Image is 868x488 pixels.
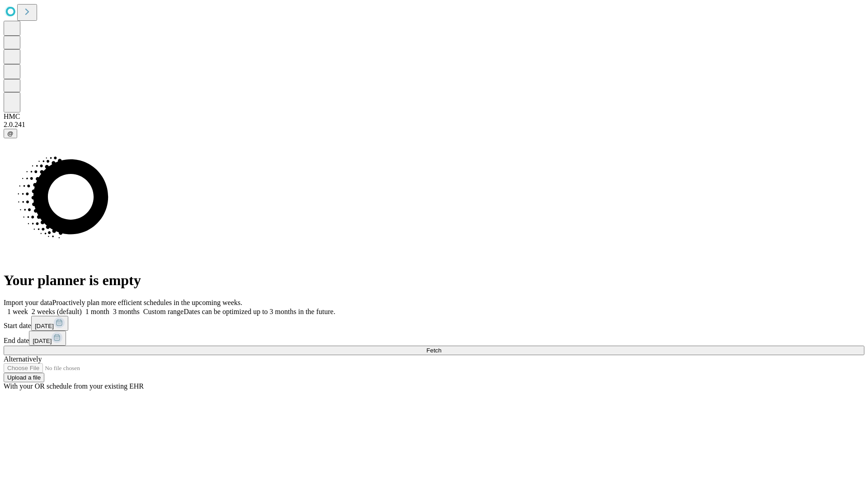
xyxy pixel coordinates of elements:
[4,331,864,346] div: End date
[31,316,68,331] button: [DATE]
[4,121,864,129] div: 2.0.241
[32,308,82,315] span: 2 weeks (default)
[4,113,864,121] div: HMC
[143,308,184,315] span: Custom range
[4,129,17,138] button: @
[4,316,864,331] div: Start date
[29,331,66,346] button: [DATE]
[33,338,52,344] span: [DATE]
[4,355,42,363] span: Alternatively
[4,299,52,306] span: Import your data
[4,346,864,355] button: Fetch
[4,272,864,289] h1: Your planner is empty
[35,323,54,329] span: [DATE]
[184,308,335,315] span: Dates can be optimized up to 3 months in the future.
[113,308,140,315] span: 3 months
[7,130,14,137] span: @
[426,347,441,354] span: Fetch
[4,382,144,390] span: With your OR schedule from your existing EHR
[85,308,109,315] span: 1 month
[7,308,28,315] span: 1 week
[52,299,242,306] span: Proactively plan more efficient schedules in the upcoming weeks.
[4,373,44,382] button: Upload a file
